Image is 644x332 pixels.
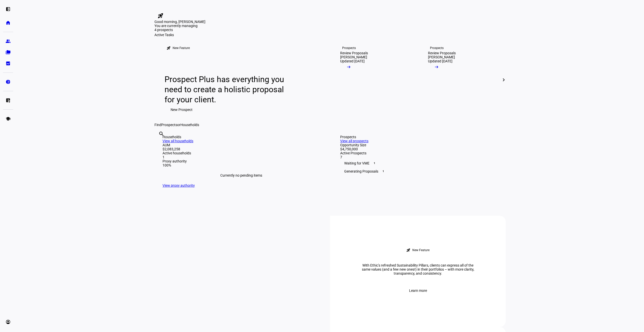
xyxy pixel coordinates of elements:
[6,50,11,55] eth-mat-symbol: folder_copy
[154,123,506,127] div: Find or
[428,59,452,63] div: Updated [DATE]
[342,46,356,50] div: Prospects
[158,131,165,137] mat-icon: search
[381,169,385,173] span: 1
[6,116,11,121] eth-mat-symbol: school
[340,55,367,59] div: [PERSON_NAME]
[6,39,11,44] eth-mat-symbol: group
[171,105,193,115] span: New Prospect
[332,37,416,123] a: ProspectsReview Proposals[PERSON_NAME]Updated [DATE]
[163,155,320,159] div: 1
[3,47,13,57] a: folder_copy
[6,98,11,103] eth-mat-symbol: list_alt_add
[340,139,368,143] a: View all prospects
[163,147,320,151] div: $2,083,258
[6,79,11,84] eth-mat-symbol: pie_chart
[154,20,506,24] div: Good morning, [PERSON_NAME]
[6,20,11,25] eth-mat-symbol: home
[163,159,320,163] div: Proxy authority
[163,183,195,187] a: View proxy authority
[154,24,198,28] span: You are currently managing
[154,33,506,37] div: Active Tasks
[163,139,193,143] a: View all households
[340,167,498,175] div: Generating Proposals
[157,13,164,19] mat-icon: rocket_launch
[167,46,171,50] mat-icon: rocket_launch
[3,58,13,68] a: bid_landscape
[406,248,410,252] mat-icon: rocket_launch
[163,135,320,139] div: Households
[346,64,351,69] mat-icon: arrow_right_alt
[340,59,365,63] div: Updated [DATE]
[372,161,377,165] span: 1
[501,77,507,83] mat-icon: chevron_right
[163,163,320,167] div: 100%
[340,51,368,55] div: Review Proposals
[3,36,13,46] a: group
[6,61,11,66] eth-mat-symbol: bid_landscape
[165,105,199,115] button: New Prospect
[163,167,320,183] div: Currently no pending items
[340,159,498,167] div: Waiting for VME
[3,77,13,87] a: pie_chart
[340,155,498,159] div: 7
[165,74,289,105] div: Prospect Plus has everything you need to create a holistic proposal for your client.
[180,123,199,127] span: Households
[161,123,177,127] span: Prospects
[434,64,439,69] mat-icon: arrow_right_alt
[154,28,205,32] div: 4 prospects
[428,55,455,59] div: [PERSON_NAME]
[430,46,444,50] div: Prospects
[412,248,430,252] div: New Feature
[340,147,498,151] div: $4,750,000
[6,319,11,324] eth-mat-symbol: account_circle
[340,151,498,155] div: Active Prospects
[340,135,498,139] div: Prospects
[428,51,456,55] div: Review Proposals
[409,286,427,296] span: Learn more
[163,151,320,155] div: Active households
[6,7,11,12] eth-mat-symbol: left_panel_open
[3,18,13,28] a: home
[420,37,504,123] a: ProspectsReview Proposals[PERSON_NAME]Updated [DATE]
[158,138,159,144] input: Enter name of prospect or household
[163,143,320,147] div: AUM
[340,143,498,147] div: Opportunity Size
[173,46,190,50] div: New Feature
[355,263,481,275] div: With Ethic’s refreshed Sustainability Pillars, clients can express all of the same values (and a ...
[403,286,433,296] button: Learn more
